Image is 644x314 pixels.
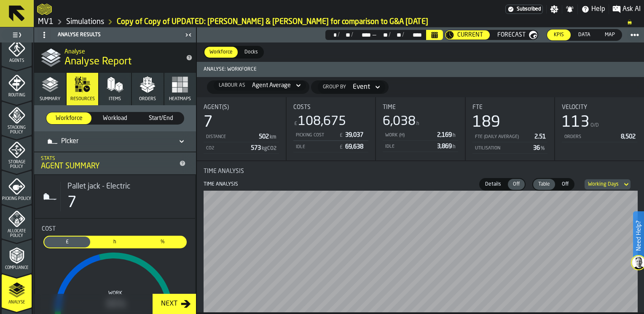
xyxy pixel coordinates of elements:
div: DropdownMenuValue-avg [252,82,291,89]
a: link-to-/wh/i/3ccf57d1-1e0c-4a81-a3bb-c2011c5f0d50 [38,17,54,27]
span: h [94,238,136,246]
label: button-switch-multi-Details [479,178,507,191]
span: Agents [2,59,32,63]
label: button-toggle-Settings [547,5,562,13]
span: Table [535,181,553,188]
div: stat-Agent(s) [197,97,286,160]
li: menu Stacking Policy [2,101,32,135]
h2: Sub Title [64,47,179,55]
span: Allocate Policy [2,229,32,238]
div: thumb [140,237,186,247]
div: DropdownMenuValue-daily [588,181,619,187]
div: Title [42,226,188,232]
div: thumb [533,179,555,190]
label: button-switch-multi-Map [598,29,622,41]
li: menu Compliance [2,239,32,273]
div: Labour as [217,82,247,88]
div: Stats [41,156,176,162]
span: % [541,146,545,151]
div: DropdownMenuValue-EVENT_TYPE [353,82,370,92]
label: button-switch-multi-Workload [92,112,138,125]
span: Details [482,181,504,188]
span: Summary [40,96,60,102]
div: Title [293,104,369,111]
label: button-switch-multi-Workforce [46,112,92,125]
div: StatList-item-CO2 [204,142,279,154]
div: DropdownMenuValue-daily [581,179,634,189]
div: 108,675 [298,114,346,129]
div: / [389,32,391,38]
span: Heatmaps [169,96,191,102]
div: DropdownMenuValue-UjepqcknarFet4rjBQSr_ [48,136,174,146]
label: button-switch-multi-Cost [43,236,91,248]
span: Pallet jack - Electric [67,182,130,191]
div: StatList-item-Distance [204,131,279,142]
div: Title [67,182,188,191]
label: button-switch-multi-KPIs [547,29,571,41]
span: Help [591,4,605,14]
label: Need Help? [634,212,643,259]
div: Menu Subscription [505,5,543,14]
span: 39,037 [345,132,365,138]
div: Idle [295,144,336,150]
span: Stacking Policy [2,125,32,135]
div: 7 [67,194,77,211]
span: £ [46,238,89,246]
li: menu Analyse [2,274,32,308]
div: stat-Pallet jack - Electric [35,175,195,218]
span: Cost [42,226,56,232]
div: StatList-item-Idle [383,141,458,152]
label: button-toggle-Notifications [562,5,577,13]
div: Select date range [377,32,388,38]
div: stat-FTE [466,97,555,160]
span: Analyse [2,300,32,305]
div: thumb [239,47,263,58]
label: button-switch-multi-Docks [239,46,264,59]
div: StatList-item-Utilisation [472,142,548,154]
span: Storage Policy [2,160,32,169]
span: Off [558,181,572,188]
span: 2.51 [534,134,546,140]
div: thumb [480,179,506,190]
span: Workforce [206,48,236,56]
a: logo-header [37,2,52,17]
div: Orders [563,134,617,140]
div: Next [158,299,181,309]
div: Title [204,104,279,111]
div: thumb [44,237,90,247]
div: Title [562,104,637,111]
span: Forecast [497,32,526,38]
span: Workforce [50,114,88,122]
div: stat-Costs [287,97,376,160]
label: button-switch-multi-Start/End [138,112,184,125]
label: button-switch-multi-Current [445,30,490,40]
label: button-switch-multi-Off [507,178,526,191]
div: StatList-item-FTE (Daily Average) [472,131,548,142]
div: 6,038 [383,114,416,129]
div: Analyse Results [36,28,182,42]
span: Workload [96,114,134,122]
div: Select date range [340,32,351,38]
span: O/D [590,122,599,128]
span: 3,869 [437,144,456,149]
div: StatList-item-Picking Cost [293,129,369,141]
label: button-toggle-Toggle Full Menu [2,29,32,41]
span: Resources [70,96,95,102]
span: FTE [472,104,483,111]
label: button-toggle-Help [578,4,609,14]
div: StatList-item-Orders [562,131,637,142]
div: thumb [92,112,137,124]
span: Docks [241,48,261,56]
span: 573 [251,145,277,151]
div: thumb [445,30,490,40]
a: link-to-/wh/i/3ccf57d1-1e0c-4a81-a3bb-c2011c5f0d50/simulations/3a8b41f8-db3c-4226-b926-0818d1af7c37 [117,17,428,27]
div: 7 [204,114,213,131]
div: Idle [384,144,434,149]
li: menu Allocate Policy [2,205,32,239]
span: 502 [259,134,277,140]
div: Select date range [353,32,372,38]
span: kgCO2 [262,146,276,151]
span: 8,502 [621,134,636,140]
label: button-toggle-Close me [182,30,194,40]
